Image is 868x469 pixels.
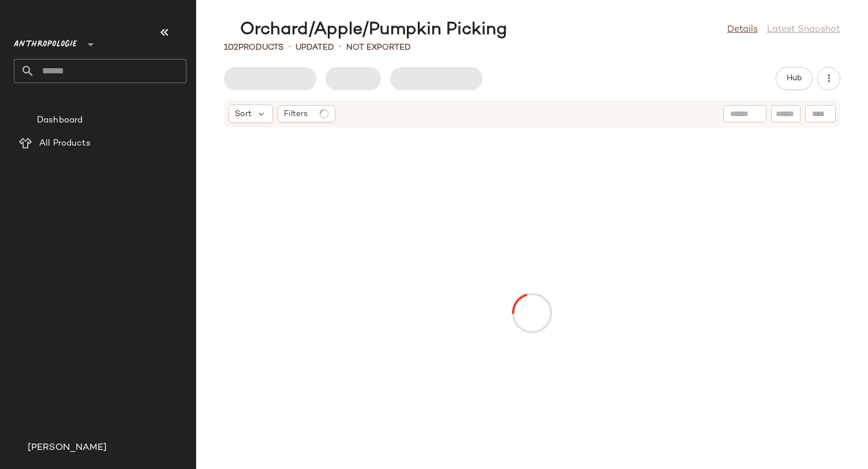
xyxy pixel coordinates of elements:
p: Not Exported [346,42,411,54]
span: • [288,40,291,54]
span: Anthropologie [14,31,77,52]
span: [PERSON_NAME] [28,441,107,455]
button: Hub [776,67,813,90]
span: Sort [235,108,252,120]
span: Filters [284,108,308,120]
span: Hub [786,74,802,83]
div: Products [224,42,283,54]
span: • [339,40,342,54]
a: Details [727,23,758,37]
span: 102 [224,43,238,52]
span: All Products [39,137,91,150]
span: Dashboard [37,114,83,127]
p: updated [295,42,334,54]
div: Orchard/Apple/Pumpkin Picking [224,18,507,42]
